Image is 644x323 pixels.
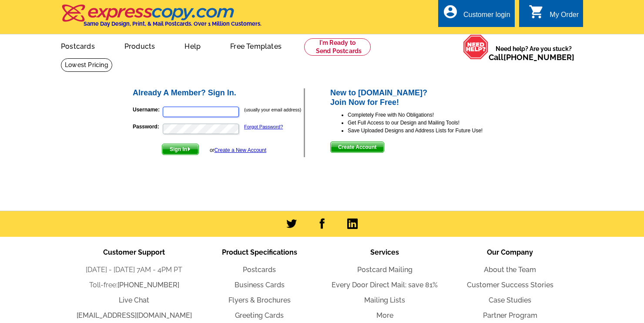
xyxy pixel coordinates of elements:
div: Customer login [463,11,510,23]
li: Get Full Access to our Design and Mailing Tools! [348,119,513,127]
a: [PHONE_NUMBER] [117,281,179,289]
a: Customer Success Stories [467,281,553,289]
a: account_circle Customer login [443,10,510,20]
a: Partner Program [483,311,537,320]
a: Postcards [243,266,276,274]
span: Product Specifications [222,248,297,256]
button: Sign In [162,144,199,155]
h2: New to [DOMAIN_NAME]? Join Now for Free! [330,88,513,107]
span: Need help? Are you stuck? [489,44,579,62]
a: About the Team [484,266,536,274]
a: Products [111,35,169,56]
a: Create a New Account [215,147,266,153]
li: Save Uploaded Designs and Address Lists for Future Use! [348,127,513,135]
a: [EMAIL_ADDRESS][DOMAIN_NAME] [77,311,192,320]
li: [DATE] - [DATE] 7AM - 4PM PT [71,265,197,275]
h2: Already A Member? Sign In. [133,88,304,98]
span: Customer Support [103,248,165,256]
small: (usually your email address) [244,107,301,112]
h4: Same Day Design, Print, & Mail Postcards. Over 1 Million Customers. [84,20,262,27]
a: Mailing Lists [364,296,405,304]
a: Greeting Cards [235,311,284,320]
a: [PHONE_NUMBER] [503,53,574,62]
span: Create Account [331,142,384,152]
img: button-next-arrow-white.png [187,147,191,151]
a: Live Chat [119,296,149,304]
label: Password: [133,123,162,131]
i: account_circle [443,4,458,20]
div: or [210,146,266,154]
a: Flyers & Brochures [228,296,291,304]
a: Case Studies [489,296,531,304]
div: My Order [550,11,579,23]
span: Sign In [162,144,198,155]
span: Services [370,248,399,256]
a: More [376,311,393,320]
a: Free Templates [216,35,295,56]
li: Completely Free with No Obligations! [348,111,513,119]
span: Our Company [487,248,533,256]
span: Call [489,53,574,62]
a: Postcard Mailing [357,266,413,274]
a: Forgot Password? [244,124,283,129]
a: Postcards [47,35,109,56]
button: Create Account [330,141,384,153]
li: Toll-free: [71,280,197,290]
img: help [463,34,489,60]
i: shopping_cart [529,4,544,20]
a: Business Cards [235,281,285,289]
a: Every Door Direct Mail: save 81% [332,281,438,289]
a: Same Day Design, Print, & Mail Postcards. Over 1 Million Customers. [61,10,262,27]
label: Username: [133,106,162,114]
a: shopping_cart My Order [529,10,579,20]
a: Help [171,35,215,56]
